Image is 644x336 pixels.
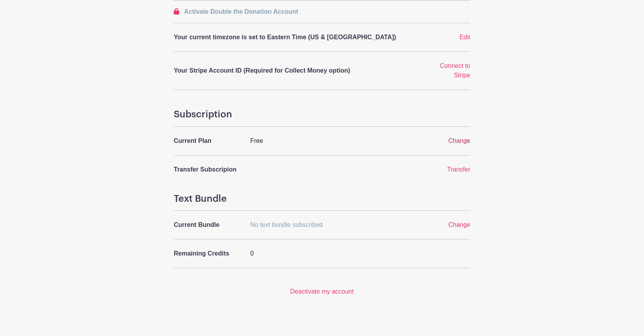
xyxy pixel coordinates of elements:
[459,34,470,40] a: Edit
[174,66,419,75] p: Your Stripe Account ID (Required for Collect Money option)
[440,62,470,79] a: Connect to Stripe
[174,220,241,230] p: Current Bundle
[174,136,241,146] p: Current Plan
[246,136,424,146] div: Free
[448,137,470,144] a: Change
[290,288,354,295] a: Deactivate my account
[174,193,470,205] h4: Text Bundle
[184,8,298,15] span: Activate Double the Donation Account
[448,221,470,228] a: Change
[250,221,323,228] span: No text bundle subscribed
[174,249,241,258] p: Remaining Credits
[447,166,470,173] a: Transfer
[174,109,470,120] h4: Subscription
[174,165,241,174] p: Transfer Subscripion
[174,33,419,42] p: Your current timezone is set to Eastern Time (US & [GEOGRAPHIC_DATA])
[246,249,424,258] div: 0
